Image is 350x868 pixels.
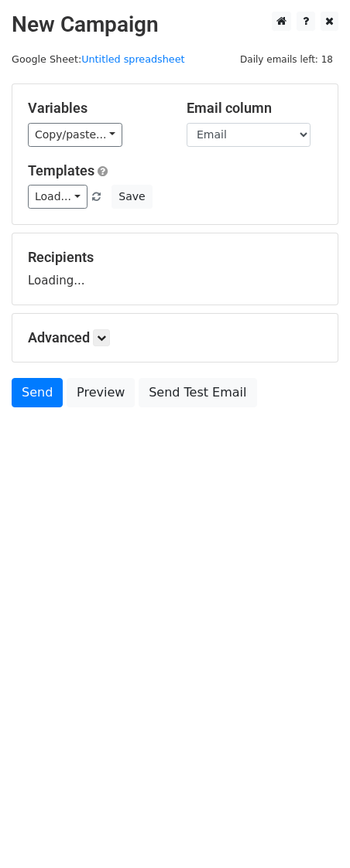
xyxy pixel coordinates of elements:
a: Send [12,378,63,407]
h5: Email column [187,100,322,117]
button: Save [112,185,152,209]
a: Copy/paste... [28,123,122,147]
a: Send Test Email [139,378,256,407]
a: Daily emails left: 18 [235,53,338,65]
h5: Variables [28,100,163,117]
a: Untitled spreadsheet [81,53,184,65]
a: Templates [28,162,94,179]
h5: Advanced [28,329,322,346]
small: Google Sheet: [12,53,185,65]
a: Preview [67,378,135,407]
a: Load... [28,185,87,209]
iframe: Chat Widget [273,794,350,868]
div: Loading... [28,249,322,289]
h2: New Campaign [12,12,338,38]
h5: Recipients [28,249,322,266]
span: Daily emails left: 18 [235,51,338,68]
